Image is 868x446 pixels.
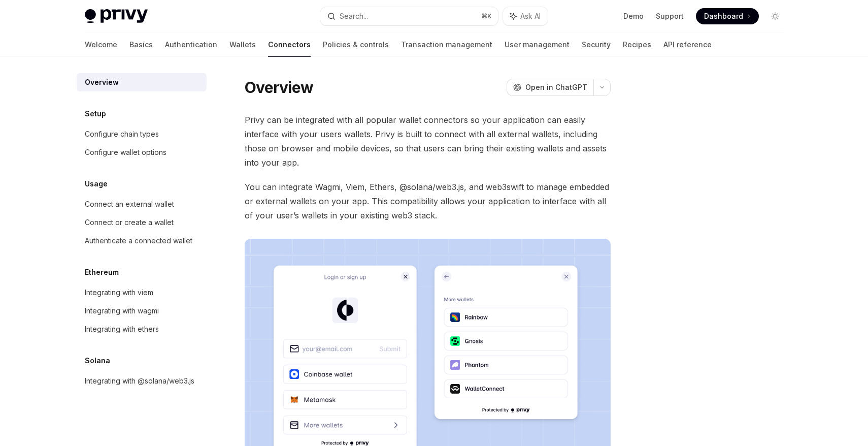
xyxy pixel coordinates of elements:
[507,79,593,96] button: Open in ChatGPT
[85,9,148,23] img: light logo
[77,302,207,320] a: Integrating with wagmi
[696,8,759,24] a: Dashboard
[85,323,159,335] div: Integrating with ethers
[481,12,492,20] span: ⌘ K
[245,78,313,97] h1: Overview
[401,33,492,57] a: Transaction management
[340,10,368,22] div: Search...
[77,232,207,250] a: Authenticate a connected wallet
[129,33,153,57] a: Basics
[229,33,256,57] a: Wallets
[503,7,548,25] button: Ask AI
[77,73,207,91] a: Overview
[520,11,541,21] span: Ask AI
[85,33,117,57] a: Welcome
[85,198,174,210] div: Connect an external wallet
[85,76,119,88] div: Overview
[85,108,106,120] h5: Setup
[85,235,192,247] div: Authenticate a connected wallet
[77,213,207,232] a: Connect or create a wallet
[85,146,166,158] div: Configure wallet options
[320,7,498,25] button: Search...⌘K
[85,216,174,229] div: Connect or create a wallet
[268,33,311,57] a: Connectors
[85,305,159,317] div: Integrating with wagmi
[85,178,108,190] h5: Usage
[77,372,207,390] a: Integrating with @solana/web3.js
[85,266,119,278] h5: Ethereum
[77,125,207,143] a: Configure chain types
[323,33,389,57] a: Policies & controls
[85,286,153,299] div: Integrating with viem
[525,82,587,92] span: Open in ChatGPT
[77,320,207,338] a: Integrating with ethers
[623,33,651,57] a: Recipes
[582,33,611,57] a: Security
[767,8,783,24] button: Toggle dark mode
[77,143,207,162] a: Configure wallet options
[245,180,611,222] span: You can integrate Wagmi, Viem, Ethers, @solana/web3.js, and web3swift to manage embedded or exter...
[245,113,611,170] span: Privy can be integrated with all popular wallet connectors so your application can easily interfa...
[85,128,159,140] div: Configure chain types
[704,11,743,21] span: Dashboard
[85,375,194,387] div: Integrating with @solana/web3.js
[623,11,644,21] a: Demo
[505,33,570,57] a: User management
[656,11,684,21] a: Support
[77,283,207,302] a: Integrating with viem
[85,355,110,367] h5: Solana
[165,33,217,57] a: Authentication
[77,195,207,213] a: Connect an external wallet
[663,33,712,57] a: API reference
